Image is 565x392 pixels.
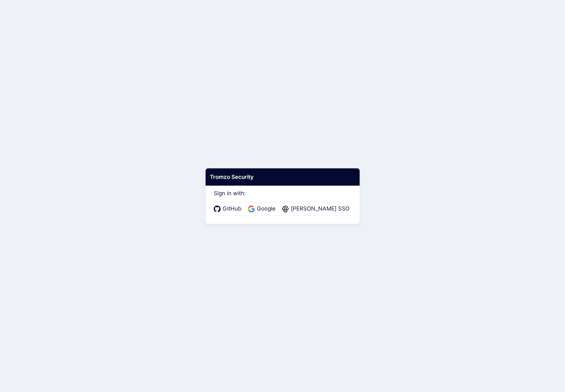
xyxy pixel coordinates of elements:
div: Tromzo Security [205,168,359,186]
span: [PERSON_NAME] SSO [289,205,352,213]
span: Google [255,205,277,213]
a: Google [248,205,277,213]
div: Sign in with: [214,181,352,215]
a: GitHub [214,205,243,213]
span: GitHub [221,205,243,213]
a: [PERSON_NAME] SSO [282,205,352,213]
